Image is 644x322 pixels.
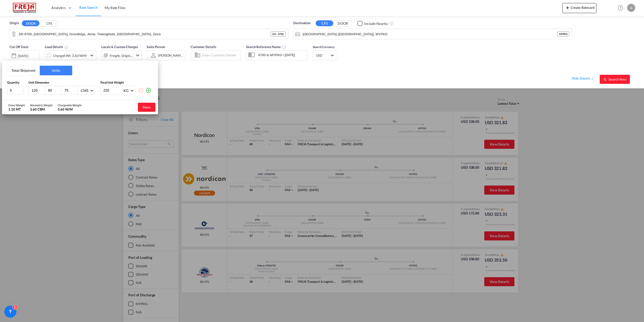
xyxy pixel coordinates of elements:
[40,66,72,75] button: Units
[100,81,153,85] div: Total Unit Weight
[138,87,144,93] md-icon: icon-minus-circle-outline
[7,66,40,75] button: Total Shipment
[7,86,23,95] input: Qty
[7,81,23,85] div: Quantity
[138,103,155,112] button: Done
[8,107,25,112] div: 1.10 MT
[30,107,53,112] div: 3.60 CBM
[103,86,123,95] input: Enter weight
[124,88,129,93] div: KG
[31,88,45,93] input: L
[58,103,82,107] div: Chargeable Weight
[81,88,88,93] div: CMS
[64,88,77,93] input: H
[58,107,82,112] div: 3.60 W/M
[30,103,53,107] div: Volumetric Weight
[48,88,61,93] input: W
[145,87,151,93] md-icon: icon-plus-circle-outline
[28,81,95,85] div: Unit Dimension
[8,103,25,107] div: Gross Weight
